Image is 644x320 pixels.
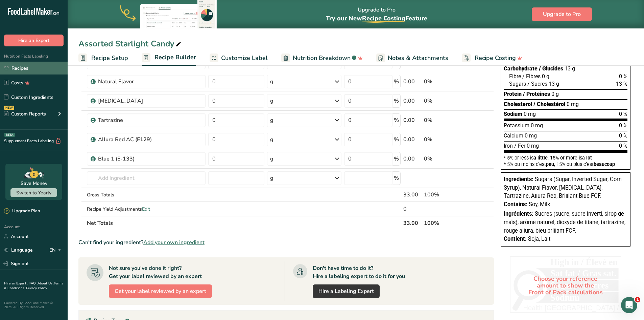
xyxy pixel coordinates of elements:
[619,111,627,117] span: 0 %
[504,176,622,199] span: Sugars (Sugar, Inverted Sugar, Corn Syrup), Natural Flavor, [MEDICAL_DATA], Tartrazine, Allura Re...
[403,155,421,163] div: 0.00
[621,297,637,313] iframe: Intercom live chat
[542,73,549,80] span: 0 g
[142,50,196,66] a: Recipe Builder
[528,236,550,242] span: Soja, Lait
[504,132,523,139] span: Calcium
[326,0,427,28] div: Upgrade to Pro
[376,50,448,66] a: Notes & Attachments
[527,143,539,149] span: 0 mg
[402,216,423,230] th: 33.00
[551,91,559,97] span: 0 g
[509,81,526,87] span: Sugars
[4,281,63,291] a: Terms & Conditions .
[531,122,543,129] span: 0 mg
[533,101,565,107] span: / Cholestérol
[424,78,462,86] div: 0%
[313,264,405,280] div: Don't have time to do it? Hire a labeling expert to do it for you
[424,97,462,105] div: 0%
[270,155,273,163] div: g
[29,281,38,286] a: FAQ .
[109,264,202,280] div: Not sure you've done it right? Get your label reviewed by an expert
[98,97,183,105] div: [MEDICAL_DATA]
[16,190,51,196] span: Switch to Yearly
[462,50,522,66] a: Recipe Costing
[78,38,183,50] div: Assorted Starlight Candy
[221,54,268,63] span: Customize Label
[78,50,128,66] a: Recipe Setup
[142,206,150,212] span: Edit
[293,54,351,63] span: Nutrition Breakdown
[49,246,64,254] div: EN
[527,81,547,87] span: / Sucres
[525,132,537,139] span: 0 mg
[532,7,592,21] button: Upgrade to Pro
[594,162,615,167] span: beaucoup
[475,54,516,63] span: Recipe Costing
[87,191,206,198] div: Gross Totals
[210,50,268,66] a: Customize Label
[619,122,627,129] span: 0 %
[403,191,421,199] div: 33.00
[78,238,494,247] div: Can't find your ingredient?
[115,287,206,295] span: Get your label reviewed by an expert
[565,65,575,72] span: 13 g
[504,143,513,149] span: Iron
[270,174,273,182] div: g
[109,284,212,298] button: Get your label reviewed by an expert
[546,162,554,167] span: peu
[522,73,541,80] span: / Fibres
[424,116,462,124] div: 0%
[4,281,28,286] a: Hire an Expert .
[4,106,14,110] div: NEW
[86,216,402,230] th: Net Totals
[504,122,529,129] span: Potassium
[98,116,183,124] div: Tartrazine
[619,143,627,149] span: 0 %
[270,135,273,144] div: g
[270,78,273,86] div: g
[424,135,462,144] div: 0%
[21,180,47,187] div: Save Money
[582,155,592,161] span: a lot
[326,14,427,22] span: Try our New Feature
[4,110,46,118] div: Custom Reports
[403,78,421,86] div: 0.00
[38,281,54,286] a: About Us .
[524,111,536,117] span: 0 mg
[98,135,183,144] div: Allura Red AC (E129)
[403,205,421,213] div: 0
[270,97,273,105] div: g
[619,73,627,80] span: 0 %
[4,301,64,309] div: Powered By FoodLabelMaker © 2025 All Rights Reserved
[504,65,538,72] span: Carbohydrate
[523,91,550,97] span: / Protéines
[504,176,533,183] span: Ingredients:
[423,216,463,230] th: 100%
[619,132,627,139] span: 0 %
[154,53,196,62] span: Recipe Builder
[403,135,421,144] div: 0.00
[91,54,128,63] span: Recipe Setup
[98,78,183,86] div: Natural Flavor
[403,116,421,124] div: 0.00
[529,201,550,208] span: Soy, Milk
[635,297,640,302] span: 1
[616,81,627,87] span: 13 %
[533,155,548,161] span: a little
[543,10,581,18] span: Upgrade to Pro
[388,54,448,63] span: Notes & Attachments
[270,116,273,124] div: g
[514,143,525,149] span: / Fer
[26,286,47,291] a: Privacy Policy
[567,101,579,107] span: 0 mg
[504,101,532,107] span: Cholesterol
[4,133,15,137] div: BETA
[504,211,533,217] span: Ingrédients:
[4,244,33,256] a: Language
[362,14,405,22] span: Recipe Costing
[4,35,64,46] button: Hire an Expert
[510,256,621,315] div: Choose your reference amount to show the Front of Pack calculations
[539,65,563,72] span: / Glucides
[424,191,462,199] div: 100%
